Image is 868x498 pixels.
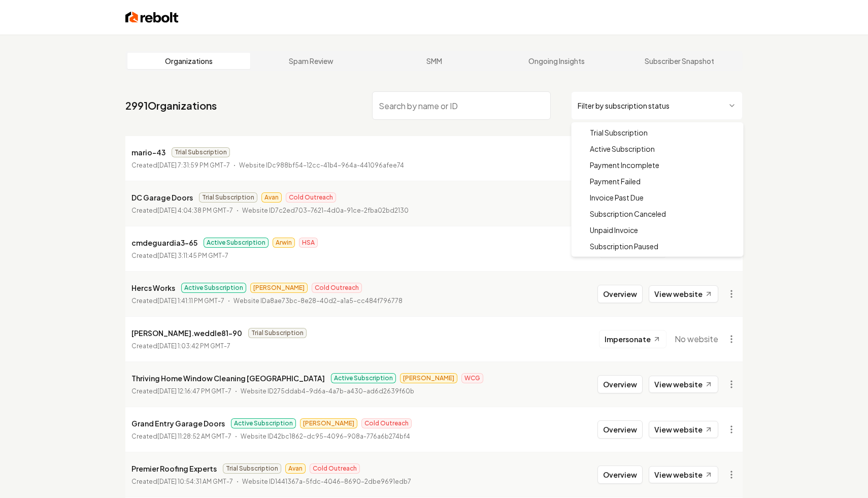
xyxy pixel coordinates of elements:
span: Trial Subscription [590,127,648,138]
span: Payment Incomplete [590,160,659,170]
span: Invoice Past Due [590,192,644,203]
span: Subscription Canceled [590,209,666,219]
span: Payment Failed [590,176,641,186]
span: Unpaid Invoice [590,225,638,235]
span: Active Subscription [590,144,655,154]
span: Subscription Paused [590,241,658,251]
